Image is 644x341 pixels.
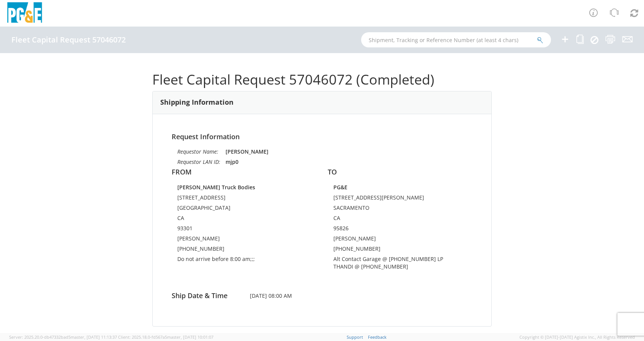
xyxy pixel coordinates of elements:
i: Requestor LAN ID: [177,158,220,165]
td: [STREET_ADDRESS] [177,194,311,204]
span: [DATE] 08:00 AM [244,292,400,300]
td: [PERSON_NAME] [333,235,467,245]
td: SACRAMENTO [333,204,467,214]
input: Shipment, Tracking or Reference Number (at least 4 chars) [361,32,551,47]
h4: Ship Date & Time [166,292,244,300]
h4: FROM [172,168,316,176]
i: Requestor Name: [177,148,218,155]
span: master, [DATE] 11:13:37 [71,334,117,340]
strong: mjp0 [226,158,238,165]
td: CA [333,214,467,225]
h1: Fleet Capital Request 57046072 (Completed) [152,72,492,87]
td: [PHONE_NUMBER] [333,245,467,255]
h4: Fleet Capital Request 57046072 [11,36,126,44]
a: Feedback [368,334,387,340]
span: master, [DATE] 10:01:07 [167,334,213,340]
td: 95826 [333,225,467,235]
strong: PG&E [333,184,347,191]
td: [STREET_ADDRESS][PERSON_NAME] [333,194,467,204]
h3: Shipping Information [160,99,234,106]
span: Copyright © [DATE]-[DATE] Agistix Inc., All Rights Reserved [519,334,635,340]
a: Support [347,334,363,340]
td: [GEOGRAPHIC_DATA] [177,204,311,214]
img: pge-logo-06675f144f4cfa6a6814.png [6,2,44,25]
td: Do not arrive before 8:00 am;;; [177,255,311,266]
td: Alt Contact Garage @ [PHONE_NUMBER] LP THANDI @ [PHONE_NUMBER] [333,255,467,273]
h4: TO [328,168,472,176]
span: Server: 2025.20.0-db47332bad5 [9,334,117,340]
strong: [PERSON_NAME] [226,148,268,155]
td: 93301 [177,225,311,235]
h4: Request Information [172,133,472,141]
span: Client: 2025.18.0-fd567a5 [118,334,213,340]
strong: [PERSON_NAME] Truck Bodies [177,184,255,191]
td: CA [177,214,311,225]
td: [PHONE_NUMBER] [177,245,311,255]
td: [PERSON_NAME] [177,235,311,245]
